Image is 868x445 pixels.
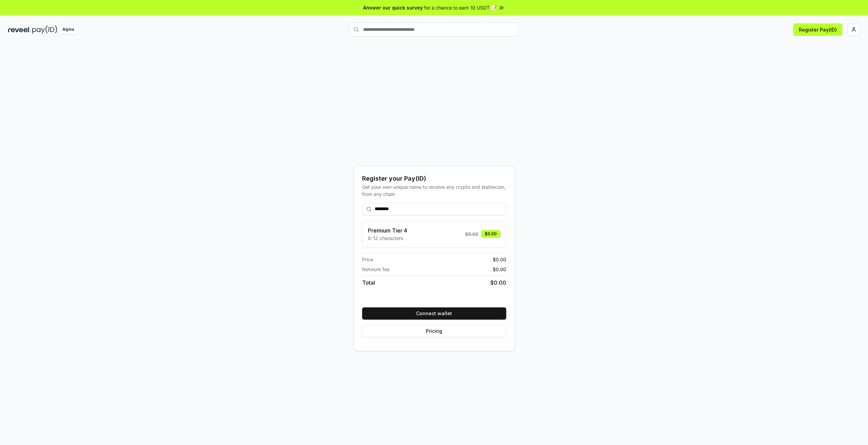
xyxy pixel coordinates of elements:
img: reveel_dark [8,25,31,34]
button: Pricing [362,325,506,337]
span: Answer our quick survey [363,4,423,11]
span: for a chance to earn 10 USDT 📝 [424,4,497,11]
button: Register Pay(ID) [793,23,842,36]
img: pay_id [32,25,57,34]
div: $0.00 [481,230,500,238]
span: Network fee [362,266,390,273]
span: Price [362,256,373,263]
span: Total [362,279,375,287]
h3: Premium Tier 4 [368,226,407,235]
button: Connect wallet [362,307,506,320]
p: 8-12 characters [368,235,407,242]
div: Alpha [59,25,78,34]
span: $ 0.00 [493,256,506,263]
span: $ 0.00 [490,279,506,287]
span: $ 5.00 [465,230,478,238]
div: Register your Pay(ID) [362,174,506,183]
span: $ 0.00 [493,266,506,273]
div: Get your own unique name to receive any crypto and stablecoin, from any chain [362,183,506,198]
